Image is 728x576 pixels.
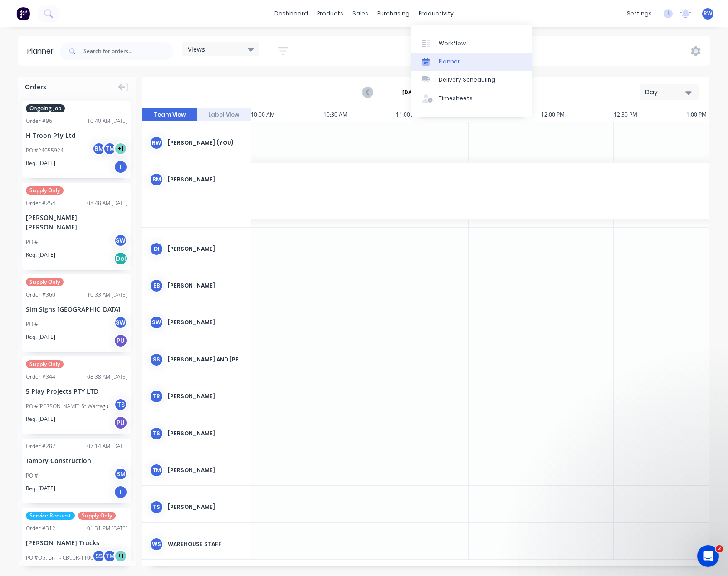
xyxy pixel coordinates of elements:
[26,199,55,207] div: Order # 254
[26,360,64,368] span: Supply Only
[26,512,75,520] span: Service Request
[26,554,93,562] div: PO #Option 1- CB90R-1100
[150,353,163,366] div: SS
[114,334,127,347] div: PU
[26,291,55,299] div: Order # 360
[26,146,64,155] div: PO #24055924
[114,398,127,411] div: TS
[114,416,127,430] div: PU
[439,76,495,84] div: Delivery Scheduling
[414,7,458,20] div: productivity
[150,464,163,477] div: TM
[150,537,163,551] div: WS
[270,7,313,20] a: dashboard
[411,34,532,52] a: Workflow
[78,512,116,520] span: Supply Only
[150,136,163,150] div: RW
[411,53,532,71] a: Planner
[26,472,38,480] div: PO #
[92,142,106,156] div: BM
[150,390,163,403] div: TR
[313,7,348,20] div: products
[150,500,163,514] div: TS
[168,392,244,400] div: [PERSON_NAME]
[26,278,64,286] span: Supply Only
[114,252,127,265] div: Del
[26,238,38,246] div: PO #
[704,10,712,18] span: RW
[87,291,127,299] div: 10:33 AM [DATE]
[150,242,163,256] div: DI
[26,484,55,493] span: Req. [DATE]
[26,117,52,125] div: Order # 96
[26,131,127,140] div: H Troon Pty Ltd
[26,304,127,314] div: Sim Signs [GEOGRAPHIC_DATA]
[103,142,117,156] div: TM
[114,549,127,563] div: + 1
[402,88,420,97] strong: [DATE]
[197,108,251,122] button: Label View
[26,538,127,547] div: [PERSON_NAME] Trucks
[26,524,55,532] div: Order # 312
[26,333,55,341] span: Req. [DATE]
[411,89,532,107] a: Timesheets
[26,402,110,410] div: PO #[PERSON_NAME] St Warragul
[697,545,719,567] iframe: Intercom live chat
[622,7,656,20] div: settings
[87,373,127,381] div: 08:38 AM [DATE]
[26,251,55,259] span: Req. [DATE]
[373,7,414,20] div: purchasing
[114,316,127,329] div: SW
[26,186,64,195] span: Supply Only
[168,282,244,290] div: [PERSON_NAME]
[168,430,244,438] div: [PERSON_NAME]
[114,467,127,481] div: BM
[168,540,244,548] div: Warehouse Staff
[168,466,244,474] div: [PERSON_NAME]
[103,549,117,563] div: TM
[25,82,46,92] span: Orders
[27,46,58,57] div: Planner
[26,456,127,465] div: Tambry Construction
[363,87,373,98] button: Previous page
[150,427,163,440] div: TS
[716,545,723,552] span: 2
[541,108,614,122] div: 12:00 PM
[87,117,127,125] div: 10:40 AM [DATE]
[26,104,65,112] span: Ongoing Job
[16,7,30,20] img: Factory
[87,524,127,532] div: 01:31 PM [DATE]
[26,415,55,423] span: Req. [DATE]
[114,142,127,156] div: + 1
[150,173,163,186] div: BM
[87,199,127,207] div: 08:48 AM [DATE]
[114,234,127,247] div: SW
[142,108,197,122] button: Team View
[640,84,699,100] button: Day
[645,88,687,97] div: Day
[251,108,323,122] div: 10:00 AM
[26,159,55,167] span: Req. [DATE]
[26,442,55,450] div: Order # 282
[168,356,244,364] div: [PERSON_NAME] and [PERSON_NAME]
[150,279,163,293] div: EB
[614,108,686,122] div: 12:30 PM
[348,7,373,20] div: sales
[411,71,532,89] a: Delivery Scheduling
[168,318,244,327] div: [PERSON_NAME]
[168,139,244,147] div: [PERSON_NAME] (You)
[114,485,127,499] div: I
[150,316,163,329] div: SW
[26,320,38,328] div: PO #
[439,39,466,48] div: Workflow
[87,442,127,450] div: 07:14 AM [DATE]
[26,386,127,396] div: 5 Play Projects PTY LTD
[26,373,55,381] div: Order # 344
[92,549,106,563] div: SS
[168,503,244,511] div: [PERSON_NAME]
[188,44,205,54] span: Views
[323,108,396,122] div: 10:30 AM
[26,213,127,232] div: [PERSON_NAME] [PERSON_NAME]
[83,42,173,60] input: Search for orders...
[114,160,127,174] div: I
